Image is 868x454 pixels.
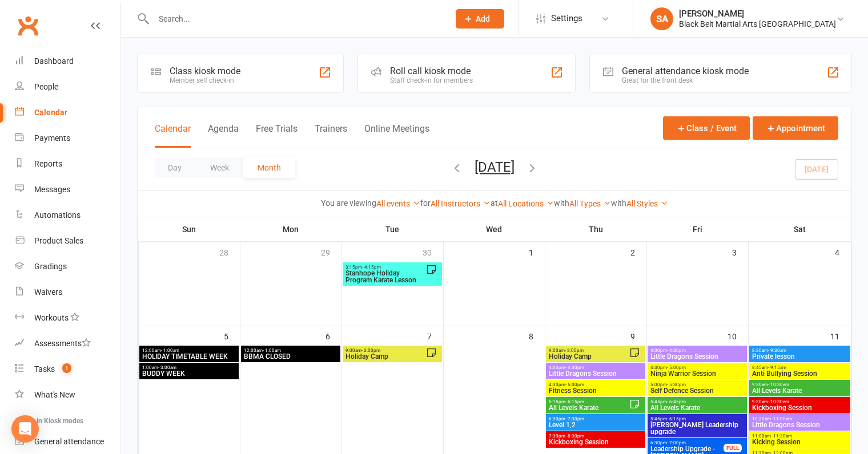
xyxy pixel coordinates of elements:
div: Staff check-in for members [390,76,473,84]
span: 8:45am [752,365,848,370]
span: Settings [551,6,582,31]
span: - 4:30pm [667,348,686,353]
strong: You are viewing [321,198,376,208]
a: People [15,74,120,100]
span: - 8:30pm [565,433,584,439]
span: - 9:30am [768,348,786,353]
span: 10:30am [752,416,848,421]
div: Roll call kiosk mode [390,66,473,76]
div: 9 [630,326,646,345]
div: 6 [325,326,341,345]
span: 11:00am [752,433,848,439]
div: [PERSON_NAME] [679,9,836,19]
span: - 4:30pm [565,365,584,370]
div: Workouts [34,313,69,322]
button: Class / Event [663,116,750,140]
div: FULL [724,444,742,452]
span: - 10:30am [768,399,789,404]
span: 5:15pm [548,399,629,404]
span: - 7:00pm [667,440,686,445]
span: Add [476,14,490,23]
span: - 4:15pm [362,265,381,270]
button: Add [456,9,504,29]
a: Waivers [15,279,120,305]
span: 4:30pm [548,382,642,387]
a: Payments [15,125,120,151]
span: Holiday Camp [548,353,629,360]
span: - 1:00am [161,348,179,353]
span: Little Dragons Session [752,421,848,428]
span: - 7:30pm [565,416,584,421]
div: Calendar [34,108,67,117]
span: 6:30pm [548,416,642,421]
span: - 5:00pm [667,365,686,370]
th: Sat [748,217,851,241]
span: Anti Bullying Session [752,370,848,377]
div: 10 [728,326,748,345]
input: Search... [150,11,441,27]
strong: with [554,198,569,208]
span: Stanhope Holiday Program Karate Lesson [345,270,425,283]
span: - 6:45pm [667,399,686,404]
span: Ninja Warrior Session [650,370,744,377]
div: 30 [423,242,443,261]
button: Day [154,157,196,178]
span: - 11:30am [771,433,792,439]
span: [PERSON_NAME] Leadership upgrade [650,421,744,435]
a: Clubworx [14,11,42,40]
span: - 3:00pm [361,348,380,353]
span: 5:45pm [650,399,744,404]
span: - 5:00pm [565,382,584,387]
th: Thu [545,217,646,241]
span: Little Dragons Session [548,370,642,377]
a: Messages [15,177,120,202]
a: All events [376,199,420,208]
div: Gradings [34,262,67,271]
span: Kicking Session [752,439,848,445]
div: Automations [34,210,81,220]
span: HOLIDAY TIMETABLE WEEK [142,353,236,360]
div: Assessments [34,339,91,348]
span: 12:00am [243,348,337,353]
a: Workouts [15,305,120,331]
div: 5 [224,326,240,345]
span: - 6:15pm [667,416,686,421]
span: Private lesson [752,353,848,360]
div: Dashboard [34,56,74,66]
a: What's New [15,382,120,408]
th: Fri [646,217,748,241]
span: Little Dragons Session [650,353,744,360]
strong: for [420,198,431,208]
div: 2 [630,242,646,261]
span: - 9:15am [768,365,786,370]
span: BUDDY WEEK [142,370,236,377]
span: 5:45pm [650,416,744,421]
span: 4:00pm [650,348,744,353]
span: 9:00am [548,348,629,353]
span: - 11:00am [771,416,792,421]
button: Appointment [753,116,838,140]
div: 29 [321,242,341,261]
th: Sun [138,217,240,241]
a: Dashboard [15,48,120,74]
th: Wed [443,217,545,241]
button: Month [243,157,295,178]
div: Black Belt Martial Arts [GEOGRAPHIC_DATA] [679,19,836,29]
div: Tasks [34,364,55,374]
span: 1:00am [142,365,236,370]
div: SA [650,7,673,30]
div: Class kiosk mode [170,66,240,76]
button: Calendar [155,123,191,148]
span: - 1:00am [263,348,281,353]
a: Reports [15,151,120,177]
span: Self Defence Session [650,387,744,394]
button: Agenda [208,123,239,148]
button: Online Meetings [364,123,429,148]
span: Level 1,2 [548,421,642,428]
span: 3:15pm [345,265,425,270]
div: General attendance [34,437,104,446]
a: All Types [569,199,611,208]
span: 8:30am [752,348,848,353]
button: Free Trials [256,123,298,148]
span: - 3:00am [158,365,176,370]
